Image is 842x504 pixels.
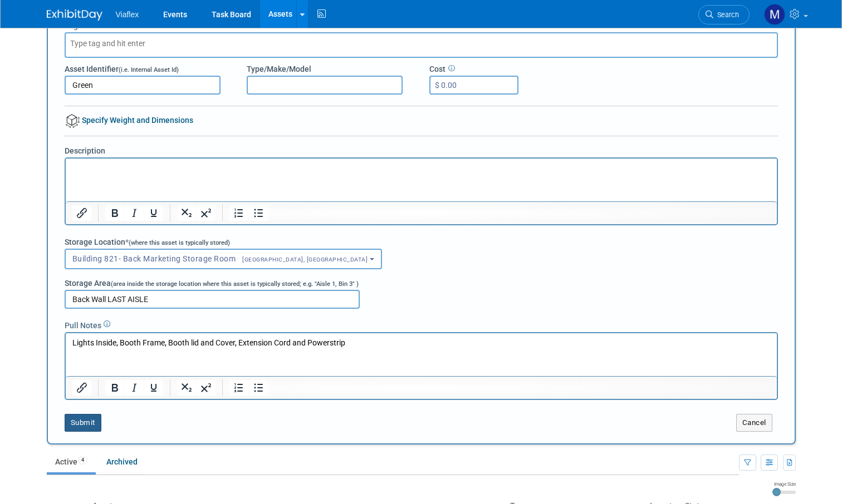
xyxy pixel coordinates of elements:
span: [GEOGRAPHIC_DATA], [GEOGRAPHIC_DATA] [236,256,368,263]
div: Pull Notes [65,317,778,331]
span: Cost [429,65,446,73]
button: Italic [125,205,144,221]
a: Search [698,5,750,24]
span: (where this asset is typically stored) [129,239,230,246]
button: Insert/edit link [72,205,91,221]
iframe: Rich Text Area [66,333,777,376]
div: Image Size [772,481,796,487]
button: Subscript [177,380,196,396]
label: Storage Area [65,278,359,289]
label: Description [65,145,105,156]
button: Building 821- Back Marketing Storage Room[GEOGRAPHIC_DATA], [GEOGRAPHIC_DATA] [65,249,382,269]
a: Specify Weight and Dimensions [65,116,193,125]
a: Active4 [47,451,96,472]
img: Megan Ringling [764,4,785,25]
label: Storage Location [65,236,230,248]
span: Viaflex [116,10,139,19]
iframe: Rich Text Area [66,159,777,201]
button: Superscript [197,205,216,221]
button: Cancel [736,414,772,432]
input: Type tag and hit enter [70,38,159,49]
span: Search [713,11,739,19]
button: Bold [105,380,124,396]
span: 4 [78,456,87,465]
button: Numbered list [229,380,248,396]
button: Underline [144,380,163,396]
button: Bullet list [249,380,268,396]
label: Asset Identifier [65,63,179,75]
button: Bold [105,205,124,221]
button: Italic [125,380,144,396]
button: Superscript [197,380,216,396]
button: Subscript [177,205,196,221]
img: bvolume.png [66,114,80,128]
img: ExhibitDay [47,9,102,21]
button: Bullet list [249,205,268,221]
span: Building 821- Back Marketing Storage Room [72,254,368,263]
span: (area inside the storage location where this asset is typically stored; e.g. "Aisle 1, Bin 3" ) [111,280,359,288]
button: Insert/edit link [72,380,91,396]
button: Underline [144,205,163,221]
button: Numbered list [229,205,248,221]
label: Type/Make/Model [247,63,311,75]
span: (i.e. Internal Asset Id) [119,66,179,73]
button: Submit [65,414,101,432]
a: Archived [98,451,146,472]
